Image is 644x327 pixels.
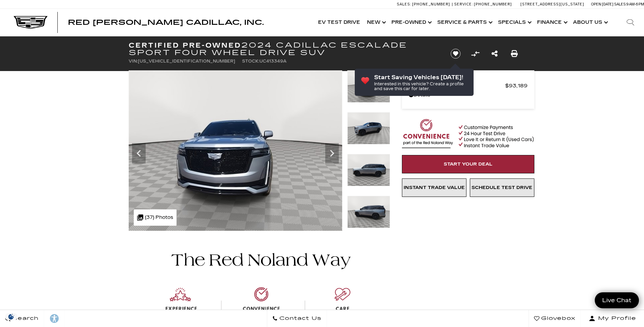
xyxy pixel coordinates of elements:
[347,196,390,228] img: Certified Used 2024 Argent Silver Metallic Cadillac Sport image 6
[259,59,287,64] span: UC413349A
[397,2,452,6] a: Sales: [PHONE_NUMBER]
[505,81,528,90] span: $93,189
[134,209,177,226] div: (37) Photos
[454,2,473,6] span: Service:
[626,2,644,6] span: 9 AM-6 PM
[409,81,505,90] span: Red [PERSON_NAME]
[132,143,146,163] div: Previous
[68,19,264,26] a: Red [PERSON_NAME] Cadillac, Inc.
[472,185,532,190] span: Schedule Test Drive
[129,70,342,231] img: Certified Used 2024 Argent Silver Metallic Cadillac Sport image 3
[470,178,534,197] a: Schedule Test Drive
[595,314,636,323] span: My Profile
[492,49,498,58] a: Share this Certified Pre-Owned 2024 Cadillac Escalade Sport Four Wheel Drive SUV
[129,41,439,56] h1: 2024 Cadillac Escalade Sport Four Wheel Drive SUV
[614,2,626,6] span: Sales:
[11,314,39,323] span: Search
[242,59,259,64] span: Stock:
[529,310,581,327] a: Glovebox
[570,9,610,36] a: About Us
[444,161,493,167] span: Start Your Deal
[511,49,518,58] a: Print this Certified Pre-Owned 2024 Cadillac Escalade Sport Four Wheel Drive SUV
[3,313,19,320] img: Opt-Out Icon
[347,154,390,186] img: Certified Used 2024 Argent Silver Metallic Cadillac Sport image 5
[591,2,613,6] span: Open [DATE]
[470,49,480,59] button: Compare Vehicle
[595,292,639,308] a: Live Chat
[3,313,19,320] section: Click to Open Cookie Consent Modal
[14,16,48,29] img: Cadillac Dark Logo with Cadillac White Text
[448,48,463,59] button: Save vehicle
[325,143,339,163] div: Next
[534,9,570,36] a: Finance
[599,296,635,304] span: Live Chat
[388,9,434,36] a: Pre-Owned
[520,2,584,6] a: [STREET_ADDRESS][US_STATE]
[315,9,364,36] a: EV Test Drive
[129,41,242,49] strong: Certified Pre-Owned
[129,59,138,64] span: VIN:
[581,310,644,327] button: Open user profile menu
[364,9,388,36] a: New
[68,18,264,27] span: Red [PERSON_NAME] Cadillac, Inc.
[539,314,575,323] span: Glovebox
[397,2,411,6] span: Sales:
[409,90,528,100] a: Details
[404,185,465,190] span: Instant Trade Value
[402,178,466,197] a: Instant Trade Value
[452,2,514,6] a: Service: [PHONE_NUMBER]
[409,81,528,90] a: Red [PERSON_NAME] $93,189
[347,112,390,144] img: Certified Used 2024 Argent Silver Metallic Cadillac Sport image 4
[267,310,327,327] a: Contact Us
[347,70,390,103] img: Certified Used 2024 Argent Silver Metallic Cadillac Sport image 3
[402,155,534,173] a: Start Your Deal
[434,9,495,36] a: Service & Parts
[138,59,235,64] span: [US_VEHICLE_IDENTIFICATION_NUMBER]
[495,9,534,36] a: Specials
[278,314,321,323] span: Contact Us
[412,2,450,6] span: [PHONE_NUMBER]
[474,2,512,6] span: [PHONE_NUMBER]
